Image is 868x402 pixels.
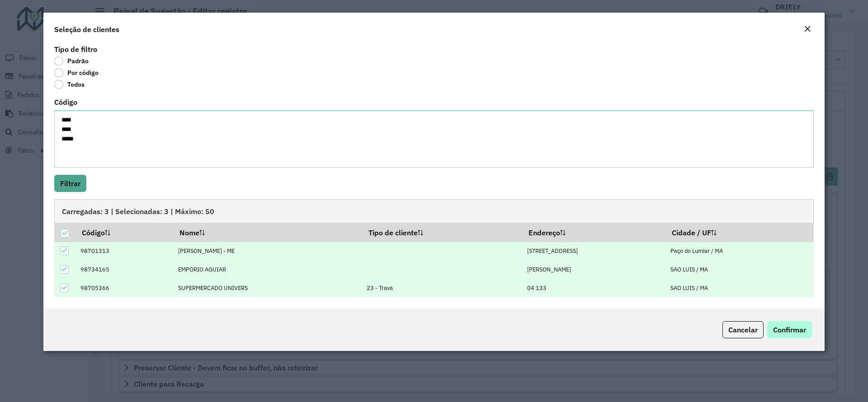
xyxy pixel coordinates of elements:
td: SUPERMERCADO UNIVERS [173,279,362,297]
td: 04 133 [522,279,665,297]
th: Tipo de cliente [362,223,522,242]
td: Paço do Lumiar / MA [665,242,813,261]
label: Padrão [54,56,89,65]
td: 98705366 [75,279,173,297]
th: Nome [173,223,362,242]
label: Código [54,97,77,108]
th: Cidade / UF [665,223,813,242]
button: Confirmar [767,321,812,338]
div: Carregadas: 3 | Selecionadas: 3 | Máximo: 50 [54,199,814,223]
span: Confirmar [773,325,806,334]
th: Código [75,223,173,242]
td: [PERSON_NAME] [522,260,665,279]
button: Cancelar [722,321,764,338]
button: Filtrar [54,175,86,192]
th: Endereço [522,223,665,242]
label: Por código [54,68,99,77]
td: 98701313 [75,242,173,261]
label: Todos [54,80,85,89]
td: SAO LUIS / MA [665,279,813,297]
h4: Seleção de clientes [54,24,119,35]
button: Close [801,23,814,35]
em: Fechar [804,25,811,33]
td: SAO LUIS / MA [665,260,813,279]
td: [STREET_ADDRESS] [522,242,665,261]
label: Tipo de filtro [54,44,97,55]
span: Cancelar [728,325,758,334]
td: 98734165 [75,260,173,279]
td: 23 - Trava [362,279,522,297]
td: [PERSON_NAME] - ME [173,242,362,261]
td: EMPORIO AGUIAR [173,260,362,279]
